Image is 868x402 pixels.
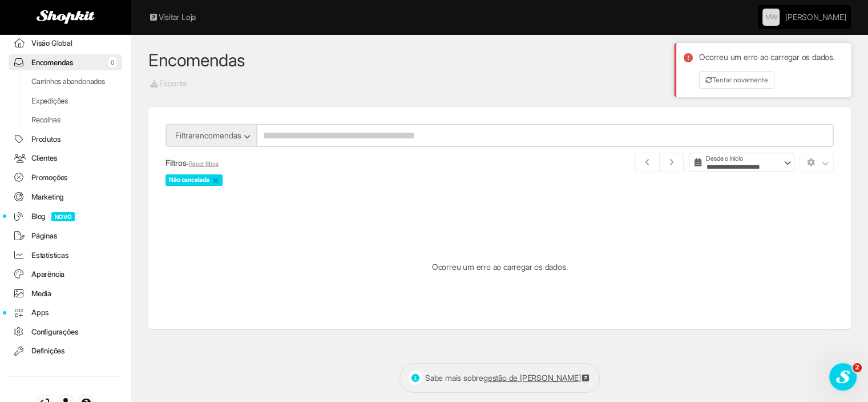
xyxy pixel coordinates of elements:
small: • [186,160,218,168]
img: Shopkit [37,10,95,24]
button: Tentar novamente [699,71,774,89]
a: Páginas [9,228,122,244]
a: Visitar Loja [148,12,196,22]
a: Encomendas0 [9,54,122,71]
a: Aparência [9,266,122,282]
a: Promoções [9,169,122,186]
a: Definições [9,343,122,359]
iframe: Intercom live chat [829,363,857,391]
a: MW [762,9,780,26]
a: Carrinhos abandonados [9,73,122,90]
a: [PERSON_NAME] [785,6,846,29]
a: Media [9,285,122,302]
a: gestão de [PERSON_NAME] [483,373,591,383]
span: 0 [108,57,116,67]
span: Não cancelada [165,174,223,186]
span: 2 [853,363,862,372]
a: Visão Global [9,35,122,51]
a: Repor filtros [189,160,219,168]
a: Encomendas [148,50,245,70]
div: Ocorreu um erro ao carregar os dados. [165,261,834,273]
h5: Filtros [165,158,491,168]
span: NOVO [51,212,75,221]
a: Recolhas [9,112,122,128]
a: BlogNOVO [9,208,122,225]
a: Estatísticas [9,247,122,264]
button: Filtrarencomendas [165,124,257,147]
a: Marketing [9,189,122,205]
div: Sabe mais sobre [399,363,600,393]
a: Produtos [9,131,122,148]
a: Expedições [9,93,122,109]
a: × [212,175,219,185]
a: Apps [9,304,122,321]
a: Clientes [9,150,122,166]
span: encomendas [195,130,241,140]
a: Exportar [148,77,188,90]
span: Ocorreu um erro ao carregar os dados. [699,52,835,62]
a: Configurações [9,324,122,340]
